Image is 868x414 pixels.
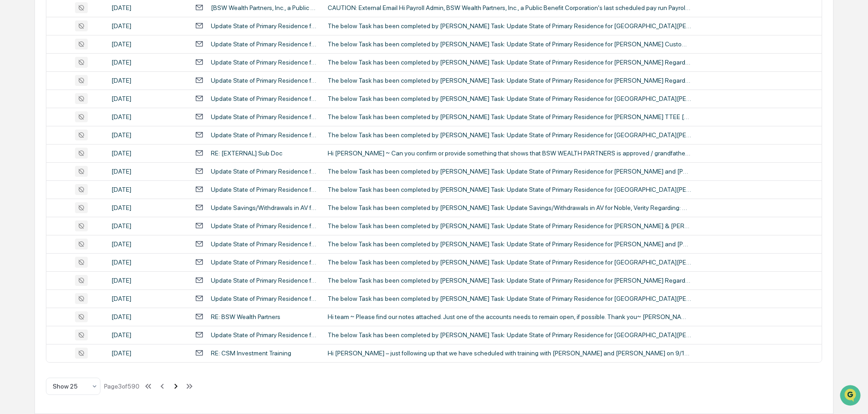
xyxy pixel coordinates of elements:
[211,277,317,284] div: Update State of Primary Residence for [PERSON_NAME] has been completed
[9,19,165,34] p: How can we help?
[111,59,184,66] div: [DATE]
[111,22,184,30] div: [DATE]
[211,168,317,175] div: Update State of Primary Residence for [PERSON_NAME] and [PERSON_NAME] has been completed
[328,349,691,357] div: Hi [PERSON_NAME] – just following up that we have scheduled with training with [PERSON_NAME] and ...
[104,383,140,390] div: Page 3 of 590
[111,331,184,339] div: [DATE]
[211,349,291,357] div: RE: CSM Investment Training
[211,186,317,193] div: Update State of Primary Residence for [PERSON_NAME] has been completed
[111,222,184,229] div: [DATE]
[211,77,317,84] div: Update State of Primary Residence for [PERSON_NAME] has been completed
[328,95,691,102] div: The below Task has been completed by [PERSON_NAME] Task: Update State of Primary Residence for [G...
[211,40,317,48] div: Update State of Primary Residence for [PERSON_NAME] Custom Mandate has been completed
[66,115,73,123] div: 🗄️
[9,115,16,123] div: 🖐️
[111,131,184,139] div: [DATE]
[111,313,184,320] div: [DATE]
[211,4,317,11] div: [BSW Wealth Partners, Inc., a Public Benefit Corporation] [Confirmation] TriNet just finished pro...
[211,259,317,266] div: Update State of Primary Residence for [GEOGRAPHIC_DATA][PERSON_NAME] has been completed
[111,240,184,248] div: [DATE]
[18,132,57,141] span: Data Lookup
[5,111,62,127] a: 🖐️Preclearance
[155,72,165,83] button: Start new chat
[111,168,184,175] div: [DATE]
[328,22,691,30] div: The below Task has been completed by [PERSON_NAME] Task: Update State of Primary Residence for [G...
[211,204,317,211] div: Update Savings/Withdrawals in AV for Noble, Verity has been completed
[9,70,25,86] img: 1746055101610-c473b297-6a78-478c-a979-82029cc54cd1
[328,277,691,284] div: The below Task has been completed by [PERSON_NAME] Task: Update State of Primary Residence for [P...
[90,154,110,161] span: Pylon
[5,128,61,145] a: 🔎Data Lookup
[211,22,317,30] div: Update State of Primary Residence for [PERSON_NAME] has been completed
[211,295,317,302] div: Update State of Primary Residence for [GEOGRAPHIC_DATA][PERSON_NAME] has been completed
[111,150,184,157] div: [DATE]
[62,111,116,127] a: 🗄️Attestations
[31,70,149,79] div: Start new chat
[328,77,691,84] div: The below Task has been completed by [PERSON_NAME] Task: Update State of Primary Residence for [P...
[75,115,113,124] span: Attestations
[211,313,280,320] div: RE: BSW Wealth Partners
[328,295,691,302] div: The below Task has been completed by [PERSON_NAME] Task: Update State of Primary Residence for [G...
[328,259,691,266] div: The below Task has been completed by [PERSON_NAME] Task: Update State of Primary Residence for [G...
[111,277,184,284] div: [DATE]
[839,384,863,409] iframe: Open customer support
[328,40,691,48] div: The below Task has been completed by [PERSON_NAME] Task: Update State of Primary Residence for [P...
[111,77,184,84] div: [DATE]
[328,313,691,320] div: Hi team ~ Please find our notes attached. Just one of the accounts needs to remain open, if possi...
[328,331,691,339] div: The below Task has been completed by [PERSON_NAME] Task: Update State of Primary Residence for [G...
[328,150,691,157] div: Hi [PERSON_NAME] ~ Can you confirm or provide something that shows that BSW WEALTH PARTNERS is ap...
[211,222,317,229] div: Update State of Primary Residence for [PERSON_NAME] & [PERSON_NAME] has been completed
[211,131,317,139] div: Update State of Primary Residence for [GEOGRAPHIC_DATA][PERSON_NAME][GEOGRAPHIC_DATA] has been co...
[328,186,691,193] div: The below Task has been completed by [PERSON_NAME] Task: Update State of Primary Residence for [G...
[111,295,184,302] div: [DATE]
[18,115,59,124] span: Preclearance
[111,40,184,48] div: [DATE]
[211,113,317,120] div: Update State of Primary Residence for [PERSON_NAME] TTEE [PERSON_NAME] [PERSON_NAME] Trust, [PERS...
[328,222,691,229] div: The below Task has been completed by [PERSON_NAME] Task: Update State of Primary Residence for [P...
[211,240,317,248] div: Update State of Primary Residence for [PERSON_NAME] and [PERSON_NAME] has been completed
[328,113,691,120] div: The below Task has been completed by [PERSON_NAME] Task: Update State of Primary Residence for [P...
[111,204,184,211] div: [DATE]
[111,259,184,266] div: [DATE]
[328,204,691,211] div: The below Task has been completed by [PERSON_NAME] Task: Update Savings/Withdrawals in AV for Nob...
[31,79,115,86] div: We're available if you need us!
[211,95,317,102] div: Update State of Primary Residence for [GEOGRAPHIC_DATA][PERSON_NAME] has been completed
[111,186,184,193] div: [DATE]
[111,349,184,357] div: [DATE]
[328,240,691,248] div: The below Task has been completed by [PERSON_NAME] Task: Update State of Primary Residence for [P...
[211,150,282,157] div: RE: [EXTERNAL] Sub Doc
[9,133,16,140] div: 🔎
[211,331,317,339] div: Update State of Primary Residence for [GEOGRAPHIC_DATA][PERSON_NAME] has been completed
[328,131,691,139] div: The below Task has been completed by [PERSON_NAME] Task: Update State of Primary Residence for [G...
[211,59,317,66] div: Update State of Primary Residence for [PERSON_NAME] has been completed
[328,4,691,11] div: CAUTION: External Email Hi Payroll Admin, BSW Wealth Partners, Inc., a Public Benefit Corporation...
[328,168,691,175] div: The below Task has been completed by [PERSON_NAME] Task: Update State of Primary Residence for [P...
[111,113,184,120] div: [DATE]
[64,154,110,161] a: Powered byPylon
[328,59,691,66] div: The below Task has been completed by [PERSON_NAME] Task: Update State of Primary Residence for [P...
[111,95,184,102] div: [DATE]
[111,4,184,11] div: [DATE]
